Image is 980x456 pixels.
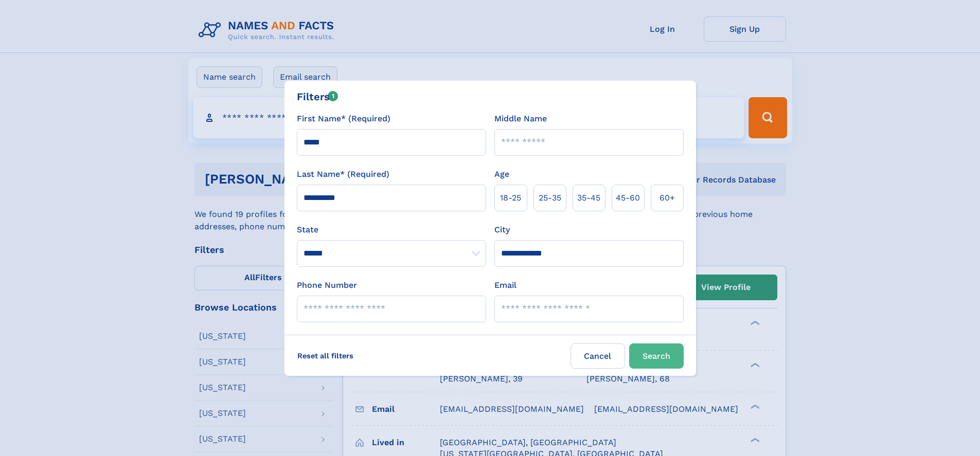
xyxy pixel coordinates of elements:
[291,343,360,368] label: Reset all filters
[571,343,625,369] label: Cancel
[494,279,516,291] label: Email
[297,168,389,180] label: Last Name* (Required)
[494,168,509,180] label: Age
[494,113,547,125] label: Middle Name
[297,279,357,291] label: Phone Number
[494,224,510,236] label: City
[616,192,640,204] span: 45‑60
[629,343,684,369] button: Search
[577,192,600,204] span: 35‑45
[297,89,338,104] div: Filters
[297,224,486,236] label: State
[500,192,521,204] span: 18‑25
[660,192,675,204] span: 60+
[539,192,561,204] span: 25‑35
[297,113,390,125] label: First Name* (Required)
